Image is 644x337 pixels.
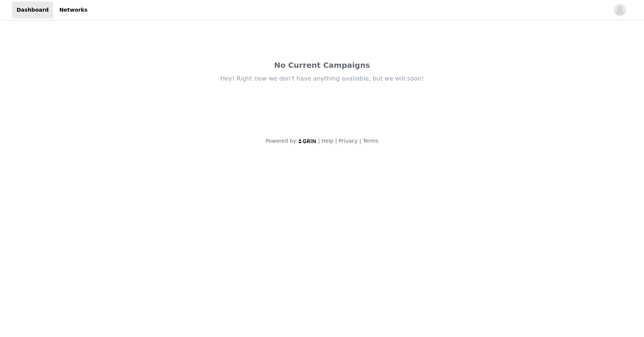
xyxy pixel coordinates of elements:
a: Privacy [339,138,358,144]
span: | [359,138,361,144]
div: No Current Campaigns [164,59,480,71]
a: Dashboard [12,2,53,18]
div: Hey! Right now we don't have anything available, but we will soon! [164,75,480,83]
span: Powered by [266,138,296,144]
span: | [318,138,320,144]
span: | [335,138,337,144]
a: Terms [363,138,378,144]
div: avatar [616,4,623,16]
a: Networks [55,2,92,18]
img: logo [298,139,317,143]
a: Help [322,138,334,144]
